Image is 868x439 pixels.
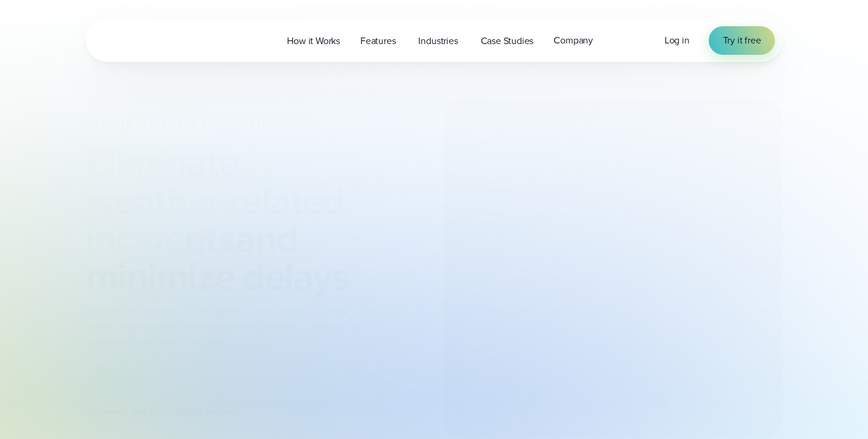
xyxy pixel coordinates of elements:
a: Try it free [709,26,776,55]
span: Industries [418,34,458,48]
span: Company [554,33,593,48]
a: How it Works [277,29,350,53]
span: Try it free [723,33,761,48]
a: Log in [665,33,690,48]
span: Case Studies [481,34,534,48]
span: Features [360,34,396,48]
span: How it Works [287,34,340,48]
span: Log in [665,33,690,47]
a: Case Studies [471,29,544,53]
